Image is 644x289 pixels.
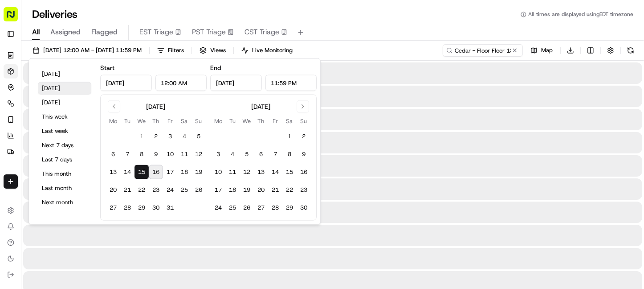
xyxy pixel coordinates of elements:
button: Refresh [624,44,637,57]
button: [DATE] [38,96,91,109]
button: 9 [297,147,311,161]
button: 12 [192,147,206,161]
button: 6 [106,147,120,161]
span: CST Triage [245,27,279,37]
button: 25 [177,183,192,197]
button: Go to previous month [108,100,120,113]
button: 30 [149,201,163,215]
button: 18 [225,183,240,197]
span: API Documentation [84,129,143,138]
button: 21 [268,183,282,197]
span: PST Triage [192,27,226,37]
button: 7 [120,147,135,161]
th: Monday [211,116,225,126]
input: Type to search [443,44,523,57]
input: Date [100,75,152,91]
button: 14 [268,165,282,179]
div: 💻 [75,130,82,137]
button: 2 [149,129,163,144]
div: 📗 [9,130,16,137]
button: 12 [240,165,254,179]
button: 30 [297,201,311,215]
button: 13 [254,165,268,179]
a: 💻API Documentation [72,126,147,142]
button: 10 [211,165,225,179]
button: 22 [135,183,149,197]
th: Thursday [254,116,268,126]
button: 1 [135,129,149,144]
span: Map [541,46,553,54]
button: Last month [38,182,91,194]
th: Sunday [297,116,311,126]
button: 20 [106,183,120,197]
button: 28 [120,201,135,215]
button: 1 [282,129,297,144]
button: 6 [254,147,268,161]
button: [DATE] [38,82,91,95]
button: 24 [163,183,177,197]
th: Saturday [177,116,192,126]
a: 📗Knowledge Base [5,126,72,142]
input: Time [265,75,317,91]
span: Views [210,46,226,54]
button: Go to next month [297,100,309,113]
button: 26 [240,201,254,215]
button: 11 [225,165,240,179]
button: 21 [120,183,135,197]
button: 13 [106,165,120,179]
button: 25 [225,201,240,215]
button: Live Monitoring [237,44,297,57]
button: 24 [211,201,225,215]
div: [DATE] [252,102,271,111]
button: Map [526,44,557,57]
button: 22 [282,183,297,197]
button: 16 [297,165,311,179]
button: Last week [38,125,91,137]
button: 20 [254,183,268,197]
span: [DATE] 12:00 AM - [DATE] 11:59 PM [43,46,142,54]
span: Filters [168,46,184,54]
span: Assigned [50,27,81,37]
button: 17 [163,165,177,179]
span: Flagged [91,27,118,37]
button: [DATE] [38,68,91,80]
span: EST Triage [139,27,173,37]
button: 3 [211,147,225,161]
button: 7 [268,147,282,161]
button: 19 [240,183,254,197]
button: 27 [106,201,120,215]
button: 5 [240,147,254,161]
button: 4 [225,147,240,161]
button: 14 [120,165,135,179]
button: 11 [177,147,192,161]
button: 15 [135,165,149,179]
button: 28 [268,201,282,215]
button: 2 [297,129,311,144]
label: Start [100,64,114,72]
a: Powered byPylon [63,151,108,158]
span: All [32,27,40,37]
label: End [210,64,221,72]
img: Nash [9,9,27,27]
span: Pylon [89,151,108,158]
th: Saturday [282,116,297,126]
p: Welcome 👋 [9,36,162,50]
button: 29 [135,201,149,215]
input: Got a question? Start typing here... [23,58,160,67]
button: Filters [153,44,188,57]
th: Tuesday [225,116,240,126]
button: [DATE] 12:00 AM - [DATE] 11:59 PM [29,44,146,57]
button: 29 [282,201,297,215]
th: Friday [163,116,177,126]
button: 10 [163,147,177,161]
div: We're available if you need us! [30,94,113,101]
div: Start new chat [30,85,146,94]
button: 18 [177,165,192,179]
button: 9 [149,147,163,161]
button: Views [196,44,230,57]
button: 17 [211,183,225,197]
th: Friday [268,116,282,126]
button: Next 7 days [38,139,91,152]
button: 3 [163,129,177,144]
button: Start new chat [151,88,162,99]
